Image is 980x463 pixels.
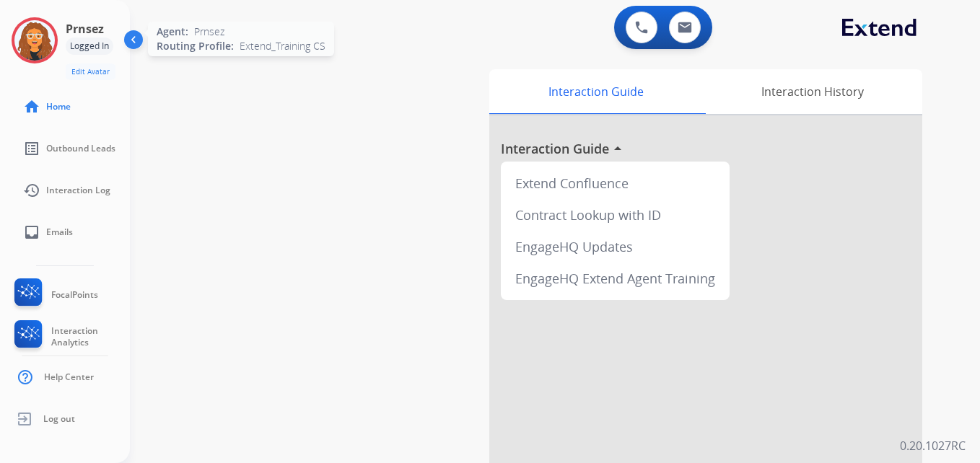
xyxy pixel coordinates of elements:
[44,371,94,383] span: Help Center
[900,437,966,454] p: 0.20.1027RC
[157,39,234,53] span: Routing Profile:
[194,25,224,39] span: Prnsez
[507,167,724,199] div: Extend Confluence
[507,263,724,294] div: EngageHQ Extend Agent Training
[43,413,75,425] span: Log out
[12,278,98,312] a: FocalPoints
[12,320,130,353] a: Interaction Analytics
[66,38,113,55] div: Logged In
[702,69,922,114] div: Interaction History
[23,224,40,241] mat-icon: inbox
[507,199,724,231] div: Contract Lookup with ID
[66,20,104,38] h3: Prnsez
[507,231,724,263] div: EngageHQ Updates
[51,289,98,301] span: FocalPoints
[489,69,702,114] div: Interaction Guide
[46,226,73,238] span: Emails
[23,140,40,157] mat-icon: list_alt
[46,185,110,196] span: Interaction Log
[14,20,55,61] img: avatar
[240,39,325,53] span: Extend_Training CS
[23,98,40,115] mat-icon: home
[157,25,188,39] span: Agent:
[23,182,40,199] mat-icon: history
[66,63,115,80] button: Edit Avatar
[51,325,130,348] span: Interaction Analytics
[46,101,71,113] span: Home
[46,143,115,154] span: Outbound Leads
